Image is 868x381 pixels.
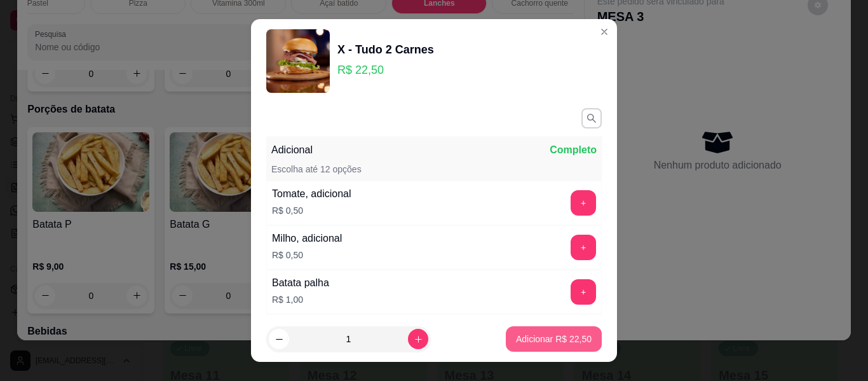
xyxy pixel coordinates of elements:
[272,249,342,261] p: R$ 0,50
[272,186,351,202] div: Tomate, adicional
[266,29,330,93] img: product-image
[337,41,434,59] div: X - Tudo 2 Carnes
[408,329,428,349] button: increase-product-quantity
[272,204,351,217] p: R$ 0,50
[272,275,329,291] div: Batata palha
[337,61,434,79] p: R$ 22,50
[516,333,592,345] p: Adicionar R$ 22,50
[550,142,597,158] p: Completo
[271,163,362,176] p: Escolha até 12 opções
[269,329,289,349] button: decrease-product-quantity
[594,22,614,42] button: Close
[272,293,329,306] p: R$ 1,00
[571,235,596,260] button: add
[571,279,596,305] button: add
[571,190,596,216] button: add
[271,142,313,158] p: Adicional
[506,326,602,352] button: Adicionar R$ 22,50
[272,231,342,246] div: Milho, adicional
